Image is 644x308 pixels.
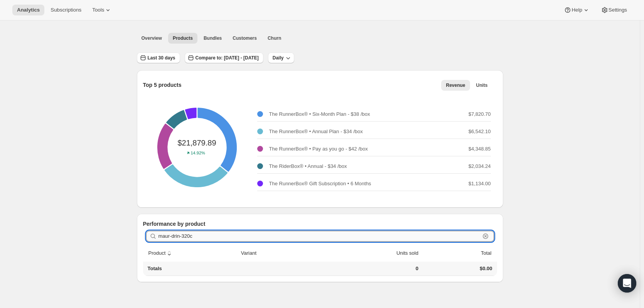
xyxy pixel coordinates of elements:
[446,82,465,88] span: Revenue
[204,35,222,41] span: Bundles
[142,35,162,41] span: Overview
[388,246,420,261] button: Units sold
[233,35,257,41] span: Customers
[469,110,491,118] p: $7,820.70
[12,5,44,15] button: Analytics
[196,55,259,61] span: Compare to: [DATE] - [DATE]
[469,180,491,188] p: $1,134.00
[269,145,368,153] p: The RunnerBox® • Pay as you go - $42 /box
[269,128,363,135] p: The RunnerBox® • Annual Plan - $34 /box
[469,162,491,170] p: $2,034.24
[158,231,480,242] input: Search products
[51,7,81,13] span: Subscriptions
[46,5,86,15] button: Subscriptions
[17,7,40,13] span: Analytics
[173,35,193,41] span: Products
[147,246,175,261] button: sort ascending byProduct
[421,262,497,276] td: $0.00
[143,262,239,276] th: Totals
[268,35,281,41] span: Churn
[240,246,265,261] button: Variant
[269,180,371,188] p: The RunnerBox® Gift Subscription • 6 Months
[273,55,284,61] span: Daily
[143,220,497,228] p: Performance by product
[269,162,347,170] p: The RiderBox® • Annual - $34 /box
[476,82,488,88] span: Units
[482,232,489,240] button: Clear
[609,7,627,13] span: Settings
[88,5,116,15] button: Tools
[185,52,263,63] button: Compare to: [DATE] - [DATE]
[148,55,175,61] span: Last 30 days
[472,246,492,261] button: Total
[269,110,370,118] p: The RunnerBox® • Six-Month Plan - $38 /box
[320,262,421,276] td: 0
[559,5,594,15] button: Help
[618,274,636,293] div: Open Intercom Messenger
[137,52,180,63] button: Last 30 days
[469,128,491,135] p: $6,542.10
[596,5,632,15] button: Settings
[92,7,104,13] span: Tools
[143,81,182,89] p: Top 5 products
[469,145,491,153] p: $4,348.85
[268,52,295,63] button: Daily
[572,7,582,13] span: Help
